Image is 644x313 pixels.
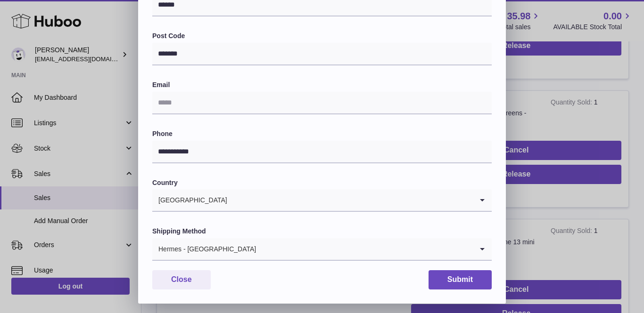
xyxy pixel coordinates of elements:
button: Submit [429,270,492,289]
div: Search for option [152,189,492,212]
input: Search for option [256,238,473,260]
label: Post Code [152,32,492,40]
input: Search for option [228,189,473,211]
button: Close [152,270,211,289]
div: Search for option [152,238,492,261]
span: Hermes - [GEOGRAPHIC_DATA] [152,238,256,260]
label: Shipping Method [152,227,492,236]
label: Email [152,80,492,89]
label: Country [152,178,492,187]
span: [GEOGRAPHIC_DATA] [152,189,228,211]
label: Phone [152,129,492,138]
